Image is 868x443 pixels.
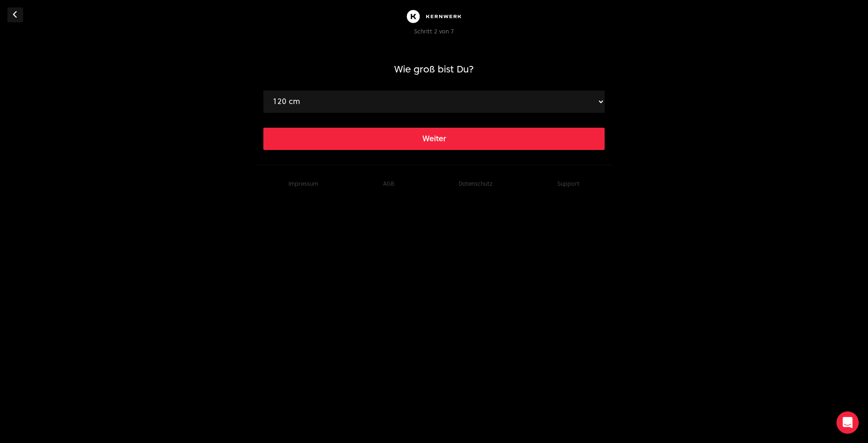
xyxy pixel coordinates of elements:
[414,28,454,35] span: Schritt 2 von 7
[404,7,464,26] img: Kernwerk®
[263,128,605,150] button: Weiter
[263,63,605,76] h1: Wie groß bist Du?
[383,180,394,187] a: AGB
[288,180,318,187] a: Impressum
[459,180,492,187] a: Datenschutz
[557,180,580,188] button: Support
[836,411,859,434] div: Open Intercom Messenger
